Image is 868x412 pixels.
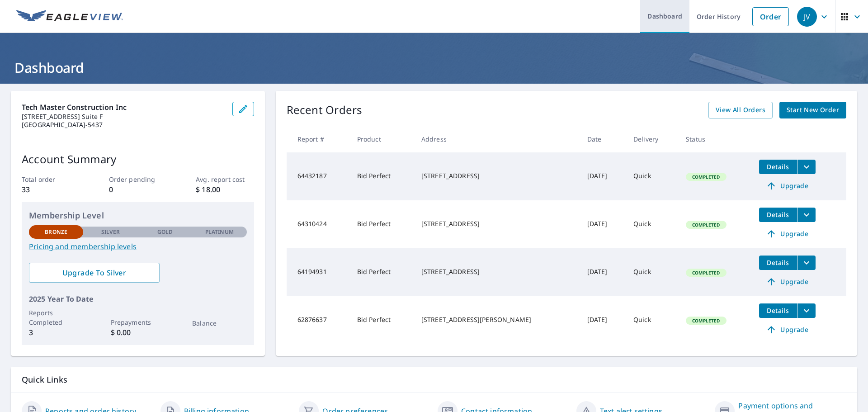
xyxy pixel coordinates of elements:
p: Account Summary [22,151,254,167]
button: filesDropdownBtn-64310424 [797,208,816,222]
img: EV Logo [16,10,123,24]
span: Start New Order [787,104,839,116]
span: Details [764,306,792,315]
span: Completed [687,270,725,276]
div: [STREET_ADDRESS] [421,219,573,228]
td: 64310424 [287,200,350,248]
td: [DATE] [580,152,626,200]
p: Total order [22,175,80,184]
p: Membership Level [29,209,247,222]
a: Upgrade [759,275,816,289]
button: filesDropdownBtn-62876637 [797,303,816,318]
p: 0 [109,184,167,195]
td: [DATE] [580,200,626,248]
p: Silver [101,228,120,236]
td: 62876637 [287,296,350,344]
p: [STREET_ADDRESS] Suite F [22,113,225,121]
p: 33 [22,184,80,195]
td: Bid Perfect [350,200,414,248]
td: 64432187 [287,152,350,200]
td: Bid Perfect [350,152,414,200]
p: Avg. report cost [196,175,254,184]
p: 3 [29,327,83,338]
th: Report # [287,126,350,152]
p: Prepayments [111,317,165,327]
td: 64194931 [287,248,350,296]
button: detailsBtn-64432187 [759,160,797,174]
td: [DATE] [580,248,626,296]
a: Start New Order [779,102,846,118]
td: Quick [626,248,679,296]
p: Balance [192,318,246,328]
th: Product [350,126,414,152]
th: Address [414,126,580,152]
p: Recent Orders [287,102,363,118]
span: Completed [687,222,725,228]
button: detailsBtn-64194931 [759,256,797,270]
span: Upgrade [764,228,810,239]
td: Quick [626,200,679,248]
button: filesDropdownBtn-64194931 [797,256,816,270]
p: [GEOGRAPHIC_DATA]-5437 [22,121,225,129]
td: Quick [626,152,679,200]
td: [DATE] [580,296,626,344]
a: Order [752,7,789,26]
span: Completed [687,174,725,180]
p: Gold [157,228,173,236]
span: Details [764,258,792,267]
td: Bid Perfect [350,248,414,296]
p: Reports Completed [29,308,83,327]
button: detailsBtn-62876637 [759,303,797,318]
span: Details [764,162,792,171]
a: Pricing and membership levels [29,241,247,252]
div: [STREET_ADDRESS] [421,267,573,276]
span: Details [764,210,792,219]
a: Upgrade [759,322,816,337]
button: filesDropdownBtn-64432187 [797,160,816,174]
div: [STREET_ADDRESS][PERSON_NAME] [421,315,573,324]
th: Delivery [626,126,679,152]
span: View All Orders [716,104,765,116]
h1: Dashboard [11,58,857,77]
span: Upgrade To Silver [36,268,152,278]
p: Order pending [109,175,167,184]
td: Quick [626,296,679,344]
a: Upgrade [759,227,816,241]
span: Upgrade [764,276,810,287]
p: Quick Links [22,374,846,385]
p: 2025 Year To Date [29,294,247,304]
p: Platinum [205,228,234,236]
a: Upgrade To Silver [29,263,160,283]
a: Upgrade [759,179,816,193]
p: Bronze [45,228,67,236]
p: $ 18.00 [196,184,254,195]
th: Status [679,126,752,152]
p: $ 0.00 [111,327,165,338]
button: detailsBtn-64310424 [759,208,797,222]
a: View All Orders [708,102,773,118]
span: Upgrade [764,180,810,191]
span: Upgrade [764,324,810,335]
span: Completed [687,317,725,324]
div: [STREET_ADDRESS] [421,171,573,180]
p: Tech Master Construction Inc [22,102,225,113]
div: JV [797,7,817,27]
th: Date [580,126,626,152]
td: Bid Perfect [350,296,414,344]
